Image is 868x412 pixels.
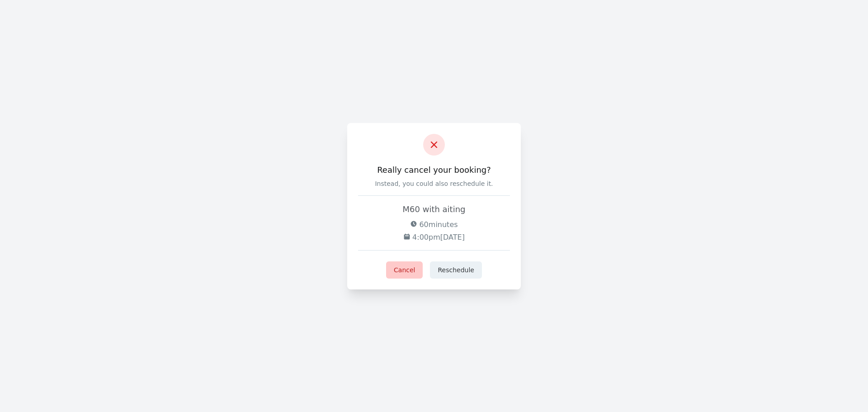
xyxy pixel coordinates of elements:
p: Instead, you could also reschedule it. [358,179,510,188]
button: Cancel [386,261,423,279]
p: 60 minutes [358,219,510,230]
p: 4:00pm[DATE] [358,232,510,243]
h3: Really cancel your booking? [358,165,510,175]
button: Reschedule [430,261,481,279]
h2: M60 with aiting [358,203,510,216]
